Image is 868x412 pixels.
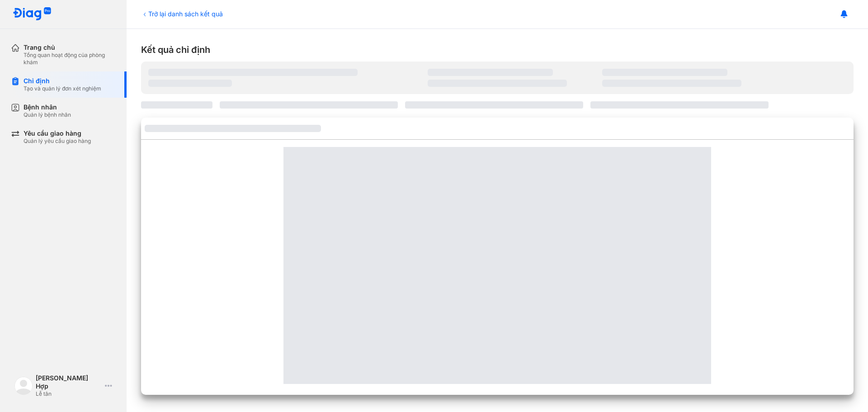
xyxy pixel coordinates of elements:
div: Quản lý yêu cầu giao hàng [24,137,91,145]
img: logo [14,377,33,395]
div: Quản lý bệnh nhân [24,111,71,118]
div: Trang chủ [24,43,116,52]
div: Chỉ định [24,77,101,85]
div: Tạo và quản lý đơn xét nghiệm [24,85,101,92]
div: Kết quả chỉ định [141,43,854,56]
div: Lễ tân [36,390,101,398]
div: Bệnh nhân [24,103,71,111]
img: logo [13,7,52,21]
div: Yêu cầu giao hàng [24,129,91,137]
div: Trở lại danh sách kết quả [141,9,223,19]
div: Tổng quan hoạt động của phòng khám [24,52,116,66]
div: [PERSON_NAME] Hợp [36,374,101,390]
